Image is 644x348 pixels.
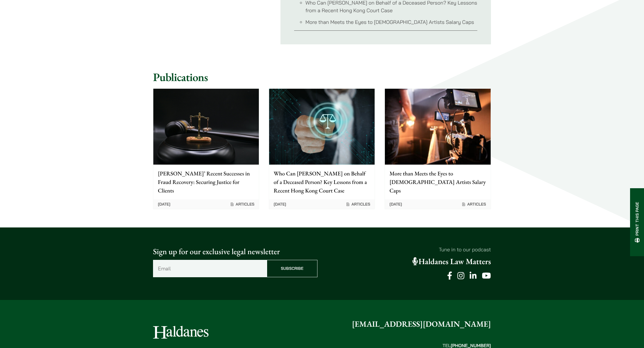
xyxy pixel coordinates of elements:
[230,202,254,207] span: Articles
[389,202,402,207] time: [DATE]
[153,88,259,209] a: [PERSON_NAME]’ Recent Successes in Fraud Recovery: Securing Justice for Clients [DATE] Articles
[153,70,491,84] h2: Publications
[352,319,491,329] a: [EMAIL_ADDRESS][DOMAIN_NAME]
[153,326,209,339] img: Logo of Haldanes
[306,18,477,26] li: More than Meets the Eyes to [DEMOGRAPHIC_DATA] Artists Salary Caps
[158,202,170,207] time: [DATE]
[389,169,486,195] p: More than Meets the Eyes to [DEMOGRAPHIC_DATA] Artists Salary Caps
[346,202,370,207] span: Articles
[274,169,370,195] p: Who Can [PERSON_NAME] on Behalf of a Deceased Person? Key Lessons from a Recent Hong Kong Court Case
[269,88,375,209] a: Who Can [PERSON_NAME] on Behalf of a Deceased Person? Key Lessons from a Recent Hong Kong Court C...
[153,246,317,258] p: Sign up for our exclusive legal newsletter
[461,202,486,207] span: Articles
[385,88,491,209] a: More than Meets the Eyes to [DEMOGRAPHIC_DATA] Artists Salary Caps [DATE] Articles
[274,202,286,207] time: [DATE]
[412,256,491,267] a: Haldanes Law Matters
[153,260,267,277] input: Email
[158,169,254,195] p: [PERSON_NAME]’ Recent Successes in Fraud Recovery: Securing Justice for Clients
[327,246,491,253] p: Tune in to our podcast
[267,260,317,277] input: Subscribe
